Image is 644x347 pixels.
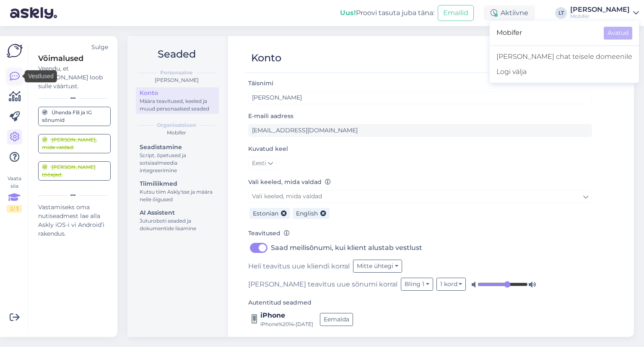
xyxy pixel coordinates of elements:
[604,26,632,39] button: Avatud
[438,5,474,21] button: Emailid
[134,129,219,137] div: Mobifer
[140,188,215,203] div: Kutsu tiim Askly'sse ja määra neile õigused
[136,142,219,176] a: SeadistamineScript, õpetused ja sotsiaalmeedia integreerimine
[248,157,277,170] a: Eesti
[248,260,592,273] div: Heli teavitus uue kliendi korral
[140,217,215,232] div: Juturoboti seaded ja dokumentide lisamine
[248,178,331,187] label: Vali keeled, mida valdad
[136,207,219,234] a: AI AssistentJuturoboti seaded ja dokumentide lisamine
[271,241,422,255] label: Saad meilisõnumi, kui klient alustab vestlust
[136,87,219,114] a: KontoMäära teavitused, keeled ja muud personaalsed seaded
[140,179,215,188] div: Tiimiliikmed
[42,136,107,151] div: [PERSON_NAME], mida valdad.
[140,89,215,97] div: Konto
[353,260,402,273] button: Mitte ühtegi
[252,192,322,200] span: Vali keeled, mida valdad
[253,210,278,217] span: Estonian
[134,46,219,62] h2: Seaded
[136,178,219,205] a: TiimiliikmedKutsu tiim Askly'sse ja määra neile õigused
[38,107,111,126] a: Ühenda FB ja IG sõnumid
[91,43,108,52] div: Sulge
[7,205,22,213] div: 2 / 3
[140,143,215,152] div: Seadistamine
[7,175,22,213] div: Vaata siia
[7,43,23,59] img: Askly Logo
[260,321,313,328] div: iPhone%2014 • [DATE]
[248,124,592,137] input: Sisesta e-maili aadress
[555,7,567,19] div: LT
[320,313,353,326] button: Eemalda
[248,278,592,291] div: [PERSON_NAME] teavitus uue sõnumi korral
[160,69,193,76] b: Personaalne
[260,310,313,321] div: iPhone
[25,70,57,82] div: Vestlused
[570,13,630,20] div: Mobifer
[251,50,281,66] div: Konto
[38,161,111,181] a: [PERSON_NAME] tööajad.
[496,26,597,39] span: Mobifer
[340,8,434,18] div: Proovi tasuta juba täna:
[252,159,266,168] span: Eesti
[401,278,433,291] button: Bling 1
[134,76,219,84] div: [PERSON_NAME]
[140,152,215,174] div: Script, õpetused ja sotsiaalmeedia integreerimine
[248,298,312,307] label: Autentitud seadmed
[490,64,639,79] div: Logi välja
[42,109,107,124] div: Ühenda FB ja IG sõnumid
[570,6,630,13] div: [PERSON_NAME]
[490,49,639,64] a: [PERSON_NAME] chat teisele domeenile
[38,64,111,91] div: Veendu, et [PERSON_NAME] loob sulle väärtust.
[140,97,215,113] div: Määra teavitused, keeled ja muud personaalsed seaded
[248,91,592,104] input: Sisesta nimi
[248,190,592,203] a: Vali keeled, mida valdad
[38,203,111,238] div: Vastamiseks oma nutiseadmest lae alla Askly iOS-i vi Android’i rakendus.
[340,9,356,17] b: Uus!
[484,5,535,21] div: Aktiivne
[570,6,639,20] a: [PERSON_NAME]Mobifer
[157,121,196,129] b: Organisatsioon
[248,229,290,238] label: Teavitused
[38,134,111,153] a: [PERSON_NAME], mida valdad.
[248,145,288,153] label: Kuvatud keel
[248,112,293,121] label: E-maili aadress
[38,53,111,64] div: Võimalused
[248,79,273,88] label: Täisnimi
[42,163,107,179] div: [PERSON_NAME] tööajad.
[296,210,318,217] span: English
[140,208,215,217] div: AI Assistent
[436,278,466,291] button: 1 kord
